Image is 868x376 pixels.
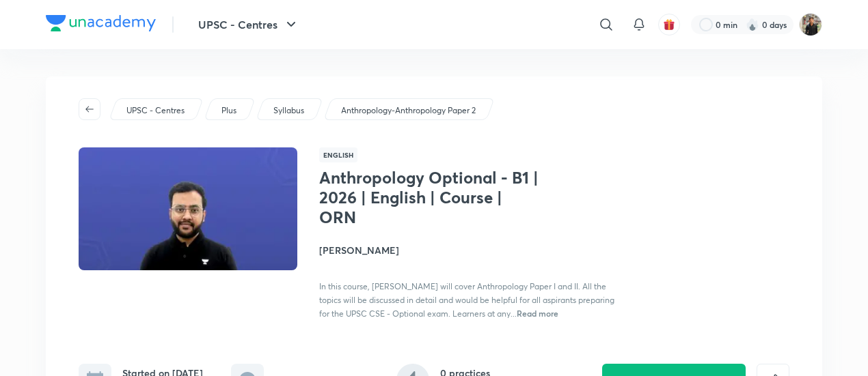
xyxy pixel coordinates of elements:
[319,168,543,227] h1: Anthropology Optional - B1 | 2026 | English | Course | ORN
[124,104,187,117] a: UPSC - Centres
[517,308,558,319] span: Read more
[746,18,759,31] img: streak
[319,243,625,257] h4: [PERSON_NAME]
[46,15,156,35] a: Company Logo
[219,104,239,117] a: Plus
[341,104,476,117] p: Anthropology-Anthropology Paper 2
[77,146,299,272] img: Thumbnail
[46,15,156,31] img: Company Logo
[319,281,614,319] span: In this course, [PERSON_NAME] will cover Anthropology Paper I and II. All the topics will be disc...
[271,104,307,117] a: Syllabus
[319,147,357,162] span: English
[190,11,308,38] button: UPSC - Centres
[273,104,304,117] p: Syllabus
[221,104,236,117] p: Plus
[126,104,185,117] p: UPSC - Centres
[339,104,478,117] a: Anthropology-Anthropology Paper 2
[658,14,680,35] button: avatar
[799,13,822,36] img: Yudhishthir
[663,18,675,31] img: avatar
